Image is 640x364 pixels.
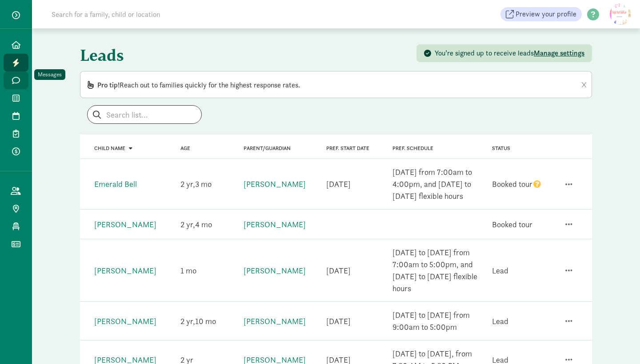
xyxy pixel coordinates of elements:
[435,48,584,59] div: You’re signed up to receive leads
[392,166,481,202] div: [DATE] from 7:00am to 4:00pm, and [DATE] to [DATE] flexible hours
[500,7,582,21] a: Preview your profile
[97,80,120,90] span: Pro tip!
[94,145,125,151] span: Child name
[492,218,532,230] div: Booked tour
[195,316,216,326] span: 10
[492,315,508,327] div: Lead
[326,145,369,151] span: Pref. Start Date
[97,80,300,90] span: Reach out to families quickly for the highest response rates.
[492,178,542,190] div: Booked tour
[516,9,576,20] span: Preview your profile
[492,265,508,277] div: Lead
[180,316,195,326] span: 2
[244,316,306,326] a: [PERSON_NAME]
[94,219,156,229] a: [PERSON_NAME]
[88,106,201,123] input: Search list...
[94,265,156,276] a: [PERSON_NAME]
[392,309,481,333] div: [DATE] to [DATE] from 9:00am to 5:00pm
[195,219,212,229] span: 4
[180,145,190,151] a: Age
[94,316,156,326] a: [PERSON_NAME]
[392,145,433,151] span: Pref. Schedule
[534,48,584,58] span: Manage settings
[94,145,132,151] a: Child name
[38,70,62,79] div: Messages
[46,5,296,23] input: Search for a family, child or location
[180,179,195,189] span: 2
[180,219,195,229] span: 2
[596,321,640,364] iframe: Chat Widget
[326,178,351,190] div: [DATE]
[326,265,351,277] div: [DATE]
[94,179,137,189] a: Emerald Bell
[244,179,306,189] a: [PERSON_NAME]
[195,179,212,189] span: 3
[244,219,306,229] a: [PERSON_NAME]
[80,39,334,71] h1: Leads
[492,145,510,151] span: Status
[326,315,351,327] div: [DATE]
[392,246,481,294] div: [DATE] to [DATE] from 7:00am to 5:00pm, and [DATE] to [DATE] flexible hours
[244,145,291,151] a: Parent/Guardian
[244,265,306,276] a: [PERSON_NAME]
[180,265,196,276] span: 1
